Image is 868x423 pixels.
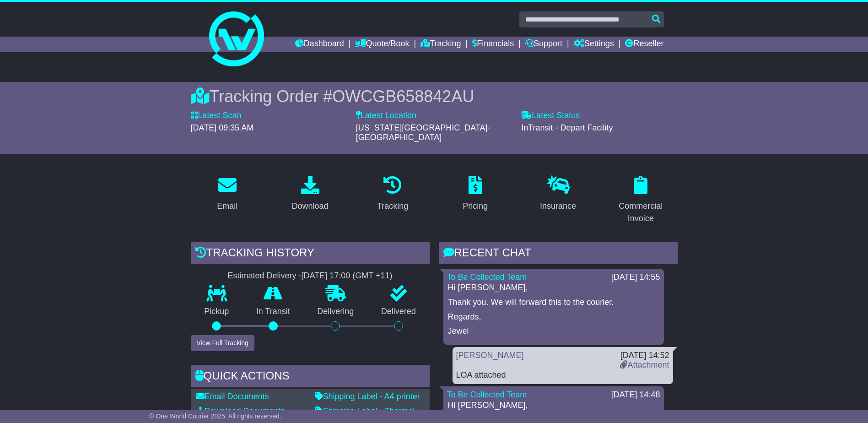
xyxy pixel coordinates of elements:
[456,351,524,360] a: [PERSON_NAME]
[448,283,659,293] p: Hi [PERSON_NAME],
[355,37,409,52] a: Quote/Book
[332,87,474,106] span: OWCGB658842AU
[447,390,527,399] a: To Be Collected Team
[540,200,576,212] div: Insurance
[448,401,659,411] p: Hi [PERSON_NAME],
[620,360,669,369] a: Attachment
[286,173,334,216] a: Download
[463,200,488,212] div: Pricing
[472,37,514,52] a: Financials
[448,326,659,336] p: Jewel
[525,37,562,52] a: Support
[610,200,672,225] div: Commercial Invoice
[448,312,659,322] p: Regards,
[191,242,430,266] div: Tracking history
[356,123,491,142] span: [US_STATE][GEOGRAPHIC_DATA]-[GEOGRAPHIC_DATA]
[196,407,285,416] a: Download Documents
[421,37,461,52] a: Tracking
[196,392,269,401] a: Email Documents
[191,111,242,121] label: Latest Scan
[217,200,237,212] div: Email
[456,370,669,380] div: LOA attached
[191,335,254,351] button: View Full Tracking
[291,200,328,212] div: Download
[304,307,368,317] p: Delivering
[295,37,344,52] a: Dashboard
[377,200,408,212] div: Tracking
[439,242,678,266] div: RECENT CHAT
[448,298,659,308] p: Thank you. We will forward this to the courier.
[447,272,527,282] a: To Be Collected Team
[521,123,613,132] span: InTransit - Depart Facility
[611,272,660,282] div: [DATE] 14:55
[534,173,582,216] a: Insurance
[356,111,416,121] label: Latest Location
[191,365,430,390] div: Quick Actions
[315,392,420,401] a: Shipping Label - A4 printer
[149,412,281,420] span: © One World Courier 2025. All rights reserved.
[191,271,430,281] div: Estimated Delivery -
[191,87,678,106] div: Tracking Order #
[211,173,243,216] a: Email
[302,271,393,281] div: [DATE] 17:00 (GMT +11)
[191,307,243,317] p: Pickup
[625,37,663,52] a: Reseller
[611,390,660,400] div: [DATE] 14:48
[191,123,254,132] span: [DATE] 09:35 AM
[457,173,494,216] a: Pricing
[243,307,304,317] p: In Transit
[620,351,669,361] div: [DATE] 14:52
[371,173,414,216] a: Tracking
[367,307,430,317] p: Delivered
[521,111,580,121] label: Latest Status
[604,173,678,228] a: Commercial Invoice
[574,37,614,52] a: Settings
